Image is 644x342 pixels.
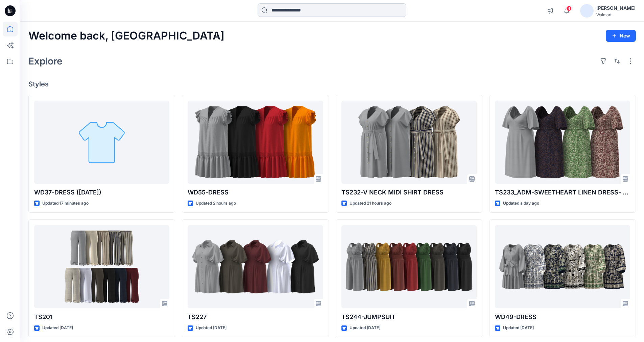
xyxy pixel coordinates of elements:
p: TS201 [34,312,169,322]
a: TS227 [188,225,323,309]
p: WD55-DRESS [188,188,323,197]
p: Updated [DATE] [503,324,534,332]
a: WD37-DRESS (09-06-25) [34,101,169,184]
p: TS227 [188,312,323,322]
p: Updated 17 minutes ago [42,200,89,207]
a: WD49-DRESS [495,225,630,309]
a: WD55-DRESS [188,101,323,184]
h4: Styles [28,80,636,88]
a: TS233_ADM-SWEETHEART LINEN DRESS- (22-06-25) 1X [495,101,630,184]
p: TS232-V NECK MIDI SHIRT DRESS [341,188,477,197]
a: TS232-V NECK MIDI SHIRT DRESS [341,101,477,184]
p: Updated [DATE] [196,324,226,332]
p: Updated a day ago [503,200,539,207]
p: TS233_ADM-SWEETHEART LINEN DRESS- ([DATE]) 1X [495,188,630,197]
p: Updated [DATE] [42,324,73,332]
h2: Explore [28,56,63,67]
p: TS244-JUMPSUIT [341,312,477,322]
a: TS244-JUMPSUIT [341,225,477,309]
img: avatar [580,4,594,18]
a: TS201 [34,225,169,309]
p: Updated 2 hours ago [196,200,236,207]
button: New [606,30,636,42]
p: WD49-DRESS [495,312,630,322]
p: Updated [DATE] [350,324,380,332]
div: [PERSON_NAME] [596,4,636,12]
p: Updated 21 hours ago [350,200,391,207]
span: 4 [566,6,572,11]
p: WD37-DRESS ([DATE]) [34,188,169,197]
div: Walmart [596,12,636,17]
h2: Welcome back, [GEOGRAPHIC_DATA] [28,30,224,42]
